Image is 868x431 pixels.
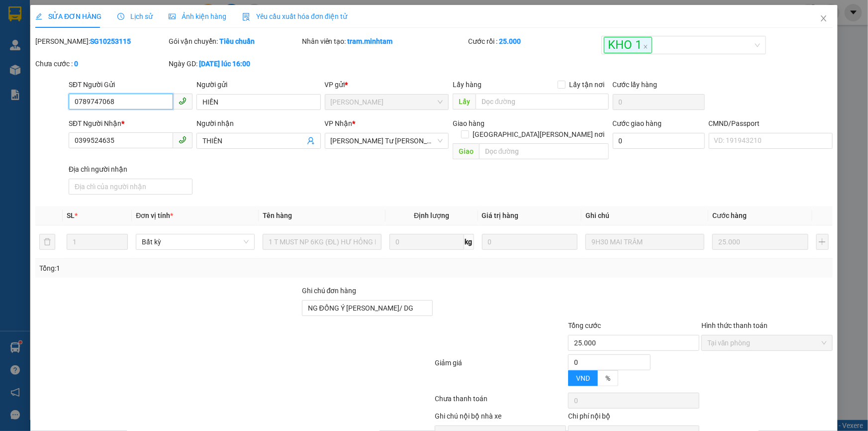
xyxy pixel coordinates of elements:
span: Định lượng [414,212,449,219]
span: SL [67,212,75,219]
input: 0 [712,234,808,250]
span: % [605,374,610,382]
span: Tên hàng [263,212,292,219]
b: 25.000 [499,37,521,45]
span: 0915092020 [74,44,114,52]
strong: MĐH: [35,22,114,33]
span: Tổng cước [568,322,601,329]
span: 0901241193 [46,62,86,70]
span: KHO 1 [604,37,652,53]
label: Cước lấy hàng [613,81,658,89]
span: NGỌC- [26,62,46,70]
span: Tên hàng: [3,72,145,80]
span: [DATE]- [20,4,84,12]
button: plus [816,234,829,250]
div: Chưa thanh toán [434,393,568,411]
button: delete [39,234,55,250]
span: Lấy hàng [453,81,482,89]
b: [DATE] lúc 16:00 [199,60,250,68]
label: Hình thức thanh toán [701,322,768,329]
span: [PERSON_NAME] [43,5,84,12]
span: [PERSON_NAME]- [20,44,114,52]
b: 0 [74,60,78,68]
b: tram.minhtam [348,37,393,45]
span: close [820,14,828,22]
input: Dọc đường [479,143,609,159]
div: Người nhận [196,118,320,129]
span: Giá trị hàng [482,212,519,219]
div: Địa chỉ người nhận [69,164,193,175]
div: VP gửi [325,79,449,90]
th: Ghi chú [581,206,708,225]
input: Dọc đường [476,94,609,109]
b: Tiêu chuẩn [219,37,255,45]
span: phone [179,136,187,144]
span: clock-circle [117,13,124,20]
span: Lịch sử [117,12,153,20]
span: SỬA ĐƠN HÀNG [35,12,101,20]
span: N.gửi: [3,44,114,52]
div: Cước rồi : [468,36,599,47]
span: Đơn vị tính [136,212,173,219]
span: 20:10- [3,4,84,12]
label: Cước giao hàng [613,119,662,127]
span: Ngày/ giờ gửi: [3,53,43,61]
div: Giảm giá [434,357,568,391]
div: SĐT Người Nhận [69,118,193,129]
span: Yêu cầu xuất hóa đơn điện tử [242,12,347,20]
div: Nhân viên tạo: [302,36,467,47]
span: 16:06:22 [DATE] [45,53,95,61]
div: SĐT Người Gửi [69,79,193,90]
div: Chưa cước : [35,58,167,69]
label: Ghi chú đơn hàng [302,287,357,295]
div: Chi phí nội bộ [568,411,699,426]
span: user-add [307,137,315,145]
span: Bất kỳ [142,234,249,249]
span: Ảnh kiện hàng [169,12,226,20]
span: Hồ Chí Minh [331,95,443,109]
span: VP Nhận [325,119,353,127]
span: VND [576,374,590,382]
span: phone [179,97,187,105]
input: Cước giao hàng [613,133,705,149]
div: Ghi chú nội bộ nhà xe [435,411,566,426]
span: close [643,44,648,49]
strong: PHIẾU TRẢ HÀNG [48,13,101,21]
input: 0 [482,234,578,250]
div: [PERSON_NAME]: [35,36,167,47]
span: Giao [453,143,479,159]
input: Ghi chú đơn hàng [302,300,433,316]
div: Tổng: 1 [39,263,335,274]
span: [GEOGRAPHIC_DATA][PERSON_NAME] nơi [469,129,609,140]
span: edit [35,13,42,20]
b: SG10253115 [90,37,131,45]
span: SG10253117 [59,22,114,33]
span: Cước hàng [712,212,747,219]
span: Ngã Tư Huyện [331,133,443,148]
div: Ngày GD: [169,58,300,69]
img: icon [242,13,250,21]
input: VD: Bàn, Ghế [263,234,382,250]
div: Gói vận chuyển: [169,36,300,47]
input: Địa chỉ của người nhận [69,179,193,195]
span: N.nhận: [3,62,86,70]
button: Close [810,5,838,33]
span: Tại văn phòng [707,335,827,350]
div: Người gửi [196,79,320,90]
span: Giao hàng [453,119,484,127]
input: Ghi Chú [585,234,704,250]
span: Lấy tận nơi [566,79,609,90]
span: picture [169,13,176,20]
span: Lấy [453,94,476,109]
div: CMND/Passport [709,118,833,129]
span: 2 THÙNG NP 13KG*2(SỮA) [30,70,145,81]
span: kg [464,234,474,250]
input: Cước lấy hàng [613,94,705,110]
